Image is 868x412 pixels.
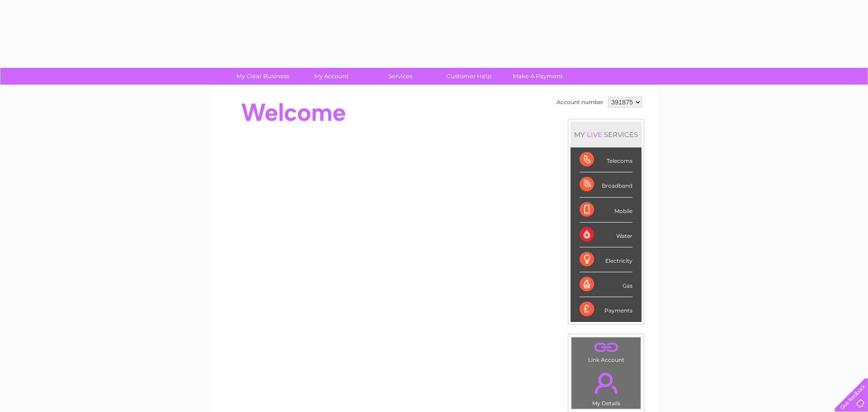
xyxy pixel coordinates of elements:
[580,198,632,223] div: Mobile
[580,223,632,247] div: Water
[571,365,641,409] td: My Details
[294,68,369,85] a: My Account
[554,95,606,110] td: Account number
[571,337,641,365] td: Link Account
[580,272,632,297] div: Gas
[580,247,632,272] div: Electricity
[226,68,300,85] a: My Clear Business
[571,122,642,147] div: MY SERVICES
[574,367,638,399] a: .
[574,340,638,355] a: .
[432,68,506,85] a: Customer Help
[363,68,438,85] a: Services
[580,172,632,197] div: Broadband
[580,147,632,172] div: Telecoms
[585,130,604,139] div: LIVE
[580,297,632,322] div: Payments
[500,68,575,85] a: Make A Payment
